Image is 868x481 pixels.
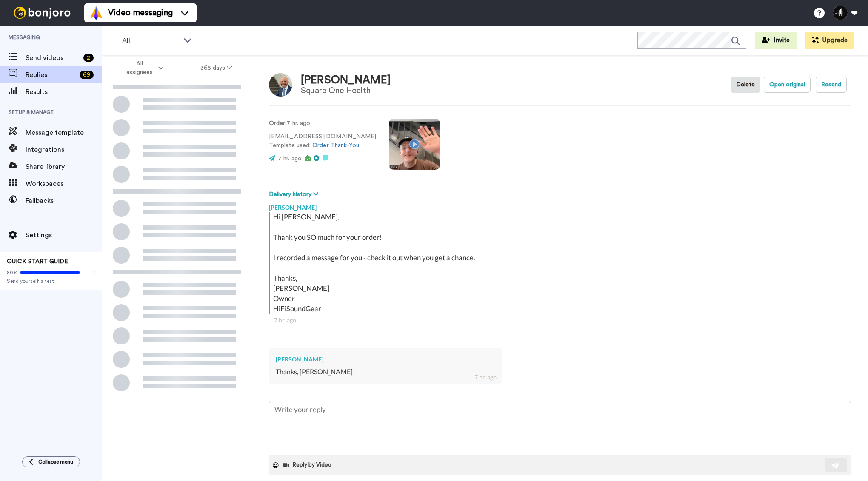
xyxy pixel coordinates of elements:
[122,60,157,77] span: All assignees
[7,269,18,276] span: 80%
[269,199,851,212] div: [PERSON_NAME]
[805,32,854,49] button: Upgrade
[26,128,102,138] span: Message template
[7,259,68,265] span: QUICK START GUIDE
[26,230,102,240] span: Settings
[755,32,797,49] button: Invite
[269,190,321,199] button: Delivery history
[26,179,102,189] span: Workspaces
[108,7,173,19] span: Video messaging
[38,458,73,465] span: Collapse menu
[10,7,74,19] img: bj-logo-header-white.svg
[301,74,391,86] div: [PERSON_NAME]
[764,77,811,93] button: Open original
[83,54,94,62] div: 2
[269,119,376,128] p: : 7 hr. ago
[80,71,94,79] div: 69
[274,316,846,324] div: 7 hr. ago
[312,142,359,148] a: Order Thank-You
[831,462,841,469] img: send-white.svg
[731,77,760,93] button: Delete
[276,367,495,377] div: Thanks, [PERSON_NAME]!
[22,456,80,467] button: Collapse menu
[26,196,102,206] span: Fallbacks
[26,53,80,63] span: Send videos
[301,86,391,95] div: Square One Health
[278,156,302,162] span: 7 hr. ago
[282,459,334,472] button: Reply by Video
[89,6,103,20] img: vm-color.svg
[269,132,376,150] p: [EMAIL_ADDRESS][DOMAIN_NAME] Template used:
[104,56,182,80] button: All assignees
[7,278,95,285] span: Send yourself a test
[26,162,102,172] span: Share library
[269,73,292,97] img: Image of Christopher Gubbels
[122,36,179,46] span: All
[276,355,495,364] div: [PERSON_NAME]
[26,87,102,97] span: Results
[26,145,102,155] span: Integrations
[26,70,76,80] span: Replies
[816,77,847,93] button: Resend
[273,212,849,314] div: Hi [PERSON_NAME], Thank you SO much for your order! I recorded a message for you - check it out w...
[182,60,251,76] button: 365 days
[269,120,285,126] strong: Order
[474,373,497,381] div: 7 hr. ago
